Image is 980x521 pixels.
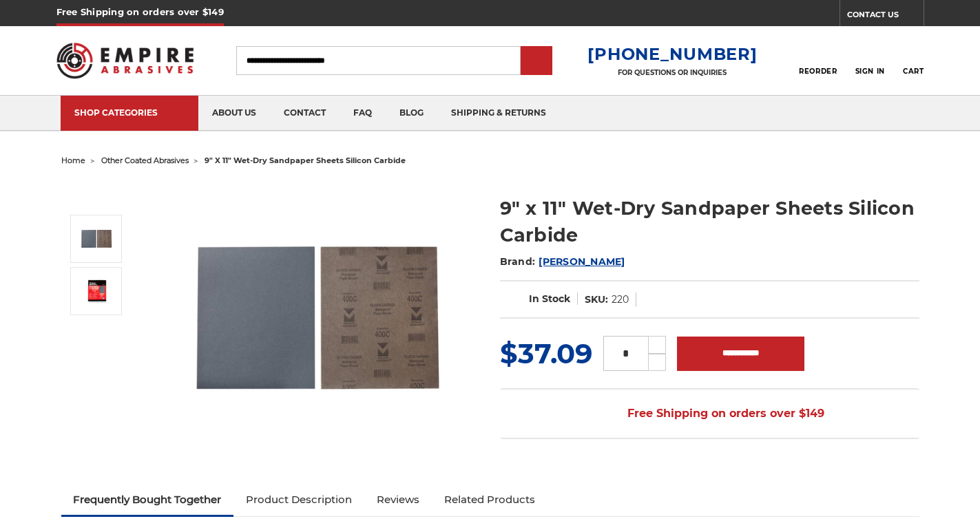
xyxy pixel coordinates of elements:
span: In Stock [529,293,570,305]
span: Free Shipping on orders over $149 [594,400,824,427]
a: about us [198,96,270,131]
a: Product Description [233,485,364,515]
img: 9" x 11" Wet-Dry Sandpaper Sheets Silicon Carbide [179,180,455,456]
span: $37.09 [500,337,592,370]
a: Reviews [364,485,432,515]
a: Reorder [799,45,837,75]
span: Cart [903,67,924,76]
a: [PHONE_NUMBER] [587,44,757,64]
a: [PERSON_NAME] [539,255,625,268]
h1: 9" x 11" Wet-Dry Sandpaper Sheets Silicon Carbide [500,195,919,248]
a: other coated abrasives [101,156,189,165]
a: Related Products [432,485,548,515]
img: 9" x 11" Wet-Dry Sandpaper Sheets Silicon Carbide [79,222,114,256]
a: blog [386,96,437,131]
a: Frequently Bought Together [61,485,234,515]
img: Empire Abrasives [56,34,194,87]
a: shipping & returns [437,96,560,131]
a: faq [340,96,386,131]
a: contact [270,96,340,131]
a: CONTACT US [847,7,924,26]
span: Reorder [799,67,837,76]
div: SHOP CATEGORIES [74,107,185,118]
span: Sign In [855,67,885,76]
dd: 220 [612,293,629,307]
span: 9" x 11" wet-dry sandpaper sheets silicon carbide [205,156,406,165]
input: Submit [523,47,550,75]
dt: SKU: [585,293,608,307]
p: FOR QUESTIONS OR INQUIRIES [587,68,757,77]
img: 9" x 11" Wet-Dry Sandpaper Sheets Silicon Carbide [79,278,114,304]
a: home [61,156,85,165]
span: Brand: [500,255,536,268]
a: Cart [903,45,924,76]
